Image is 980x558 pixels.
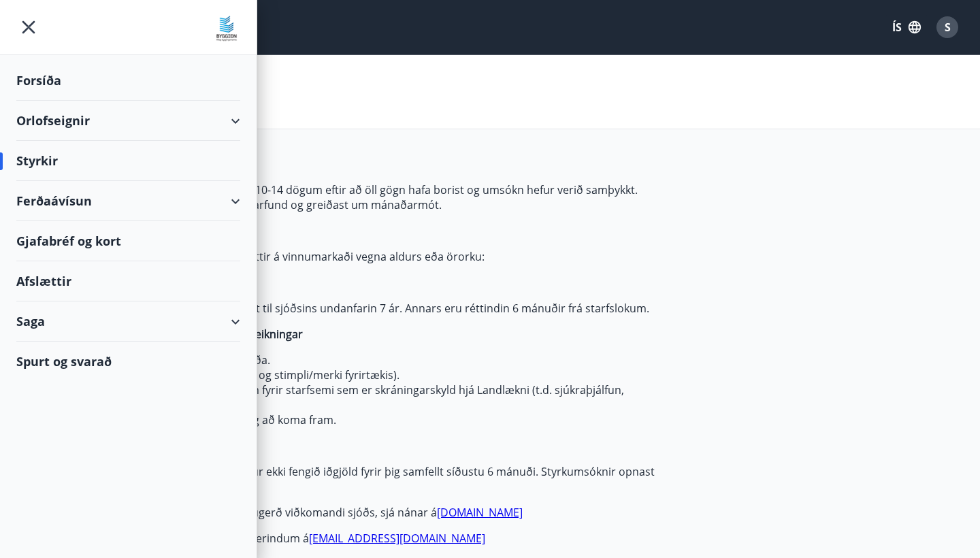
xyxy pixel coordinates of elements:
li: Kvittanir mega ekki vera eldri en 12 mánaða. [44,352,659,367]
p: Réttur þinn til styrkja varðveitist eftir að þú hættir á vinnumarkaði vegna aldurs eða örorku: [16,249,659,264]
p: Ef þú ert með spurningar þá svörum við öllum erindum á [16,531,659,546]
p: Þetta á við um virka félagsmenn sem hafa greitt til sjóðsins undanfarin 7 ár. Annars eru réttindi... [16,301,659,316]
div: Forsíða [16,61,240,101]
li: Greiddir 10-14 dögum eftir að öll gögn hafa borist og umsókn hefur verið samþykkt. [44,182,659,197]
div: Gjafabréf og kort [16,221,240,261]
div: Saga [16,301,240,342]
li: Þurfa að vera fullgildar (með dagsetningu og stimpli/merki fyrirtækis). [44,367,659,382]
li: Fara ávallt fyrir stjórnarfund og greiðast um mánaðarmót. [44,197,659,212]
img: union_logo [213,15,240,42]
div: Orlofseignir [16,101,240,141]
li: Nafn þjónustuveitanda þarf að koma fram fyrir starfsemi sem er skráningarskyld hjá Landlækni (t.d... [44,382,659,412]
button: ÍS [885,15,928,39]
div: Afslættir [16,261,240,301]
button: menu [16,15,41,39]
button: S [931,11,964,44]
span: S [945,20,951,35]
p: Réttindi til styrkja endurnýjast samkvæmt reglugerð viðkomandi sjóðs, sjá nánar á [16,505,659,520]
div: Ferðaávísun [16,181,240,221]
a: [DOMAIN_NAME] [437,505,523,520]
div: Styrkir [16,141,240,181]
p: [PERSON_NAME] þýðir að [PERSON_NAME] hefur ekki fengið iðgjöld fyrir þig samfellt síðustu 6 mánuð... [16,464,659,494]
li: Nafn og kennitala félagsmanns þarf einnig að koma fram. [44,412,659,427]
li: 3 ár [44,275,659,290]
div: Spurt og svarað [16,342,240,381]
a: [EMAIL_ADDRESS][DOMAIN_NAME] [309,531,485,546]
